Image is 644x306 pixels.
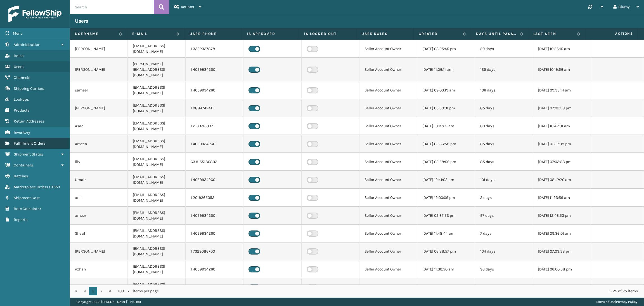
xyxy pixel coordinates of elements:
label: User phone [190,31,236,36]
td: Seller Account Owner [359,81,417,99]
span: Roles [14,53,23,58]
span: Lookups [14,97,29,102]
td: 1 9894742411 [186,99,243,117]
td: Seller Account Owner [359,260,417,278]
td: Azhan [70,260,128,278]
span: Fulfillment Orders [14,141,45,146]
span: Menu [13,31,23,36]
td: [DATE] 11:23:59 am [533,189,591,207]
td: ameer [70,207,128,225]
td: Seller Account Owner [359,117,417,135]
div: 1 - 25 of 25 items [167,288,638,294]
td: lily [70,153,128,171]
span: Administration [14,42,40,47]
td: [DATE] 10:19:56 am [533,58,591,81]
td: Administrators [359,278,417,296]
td: [PERSON_NAME] [70,58,128,81]
td: [DATE] 10:42:01 am [533,117,591,135]
td: 85 days [475,153,533,171]
td: Ameen [70,135,128,153]
td: Seller Account Owner [359,58,417,81]
td: [EMAIL_ADDRESS][DOMAIN_NAME] [128,171,186,189]
td: Seller Account Owner [359,207,417,225]
td: [DATE] 06:38:57 pm [417,243,475,260]
label: Is Locked Out [304,31,351,36]
span: Actions [181,4,194,9]
td: 93 days [475,260,533,278]
td: 50 days [475,40,533,58]
td: [DATE] 06:00:38 pm [533,260,591,278]
td: Shaaf [70,225,128,243]
td: Umair [70,171,128,189]
td: [DATE] 03:30:31 pm [417,99,475,117]
span: Shipment Status [14,152,43,157]
td: [PERSON_NAME] [70,243,128,260]
span: Return Addresses [14,119,44,124]
span: Shipping Carriers [14,86,44,91]
td: 7 days [475,225,533,243]
td: [DATE] 02:58:56 pm [417,153,475,171]
td: [EMAIL_ADDRESS][DOMAIN_NAME] [128,117,186,135]
a: 1 [89,287,97,295]
a: Privacy Policy [616,300,637,304]
span: ( 11127 ) [49,185,60,189]
label: User Roles [361,31,408,36]
td: Seller Account Owner [359,171,417,189]
td: Seller Account Owner [359,225,417,243]
td: [EMAIL_ADDRESS][DOMAIN_NAME] [128,225,186,243]
td: 66 days [475,278,533,296]
td: [DATE] 03:25:45 pm [417,40,475,58]
label: Is Approved [247,31,294,36]
span: Reports [14,217,27,222]
label: Created [419,31,460,36]
span: Batches [14,174,28,178]
label: Days until password expires [476,31,517,36]
span: items per page [118,287,159,295]
td: [DATE] 09:33:14 am [533,81,591,99]
td: [DATE] 12:41:02 pm [417,171,475,189]
td: Asad [70,117,128,135]
td: [EMAIL_ADDRESS][DOMAIN_NAME] [128,135,186,153]
td: 85 days [475,99,533,117]
td: Seller Account Owner [359,153,417,171]
td: 1 4059934260 [186,278,243,296]
span: Containers [14,163,33,168]
td: [DATE] 10:15:29 am [417,117,475,135]
td: [DATE] 07:03:58 pm [533,99,591,117]
td: 104 days [475,243,533,260]
td: [EMAIL_ADDRESS][DOMAIN_NAME] [128,189,186,207]
label: E-mail [132,31,174,36]
td: 1 4059934260 [186,58,243,81]
td: Seller Account Owner [359,243,417,260]
td: [DATE] 01:22:08 pm [533,135,591,153]
span: 100 [118,288,126,294]
span: Users [14,64,23,69]
td: 1 4059934260 [186,225,243,243]
td: [DATE] 07:03:58 pm [533,243,591,260]
td: [PERSON_NAME] [70,99,128,117]
td: anil [70,189,128,207]
span: Channels [14,75,30,80]
td: [DATE] 12:00:09 pm [417,189,475,207]
td: [EMAIL_ADDRESS][DOMAIN_NAME] [128,40,186,58]
td: [PERSON_NAME][EMAIL_ADDRESS][DOMAIN_NAME] [128,58,186,81]
td: 1 4059934260 [186,135,243,153]
td: [EMAIL_ADDRESS][DOMAIN_NAME] [128,207,186,225]
td: 85 days [475,135,533,153]
td: [DATE] 12:46:53 pm [533,207,591,225]
td: [DATE] 09:36:01 am [533,225,591,243]
label: Last Seen [533,31,575,36]
td: 80 days [475,117,533,135]
td: Seller Account Owner [359,40,417,58]
td: [DATE] 10:27:59 am [533,278,591,296]
td: [DATE] 08:12:20 am [533,171,591,189]
td: [PERSON_NAME] [70,278,128,296]
td: 2 days [475,189,533,207]
td: 101 days [475,171,533,189]
td: [DATE] 11:30:50 am [417,260,475,278]
td: [DATE] 09:03:19 am [417,81,475,99]
td: 135 days [475,58,533,81]
span: Actions [587,29,636,38]
td: 1 2019265052 [186,189,243,207]
td: [PERSON_NAME] [70,40,128,58]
